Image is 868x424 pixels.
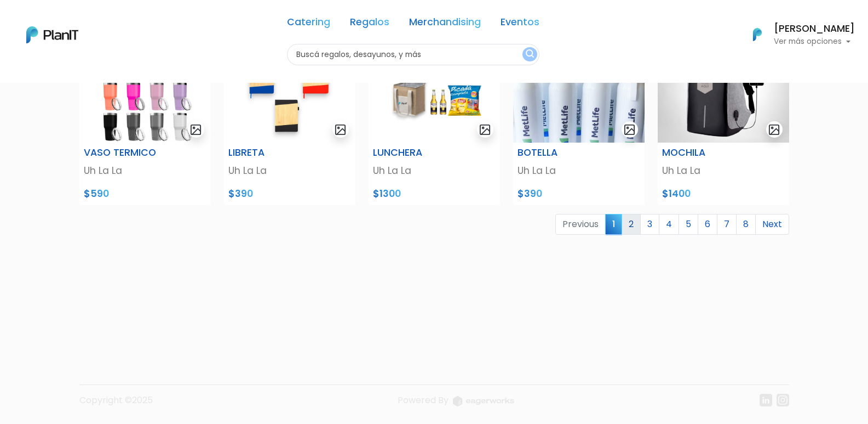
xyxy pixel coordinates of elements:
[518,147,599,159] h6: BOTELLA
[73,46,217,205] a: gallery-light VASO TERMICO Uh La La $590
[736,214,756,235] a: 8
[373,147,455,159] h6: LUNCHERA
[622,214,641,235] a: 2
[362,46,507,205] a: gallery-light LUNCHERA Uh La La $1300
[501,18,539,31] a: Eventos
[79,394,153,415] p: Copyright ©2025
[518,187,542,200] span: $390
[409,18,481,31] a: Merchandising
[698,214,717,235] a: 6
[507,46,651,205] a: gallery-light BOTELLA Uh La La $390
[189,123,202,136] img: gallery-light
[228,163,351,178] p: Uh La La
[84,163,206,178] p: Uh La La
[777,394,789,406] img: instagram-7ba2a2629254302ec2a9470e65da5de918c9f3c9a63008f8abed3140a32961bf.svg
[662,163,785,178] p: Uh La La
[760,394,772,406] img: linkedin-cc7d2dbb1a16aff8e18f147ffe980d30ddd5d9e01409788280e63c91fc390ff4.svg
[79,46,211,143] img: Dise%C3%B1o_sin_t%C3%ADtulo_-_2024-12-05T143903.966.png
[513,46,645,143] img: PHOTO-2024-03-25-11-53-27.jpg
[623,123,636,136] img: gallery-light
[768,123,780,136] img: gallery-light
[217,46,362,205] a: gallery-light LIBRETA Uh La La $390
[334,123,347,136] img: gallery-light
[662,187,691,200] span: $1400
[84,187,109,200] span: $590
[369,46,500,143] img: BASF.jpg
[56,10,158,32] div: ¿Necesitás ayuda?
[398,394,514,415] a: Powered By
[755,214,789,235] a: Next
[453,396,514,406] img: logo_eagerworks-044938b0bf012b96b195e05891a56339191180c2d98ce7df62ca656130a436fa.svg
[398,394,449,406] span: translation missing: es.layouts.footer.powered_by
[717,214,737,235] a: 7
[518,163,640,178] p: Uh La La
[228,147,310,159] h6: LIBRETA
[640,214,659,235] a: 3
[84,147,165,159] h6: VASO TERMICO
[228,187,253,200] span: $390
[224,46,355,143] img: Lunchera_1__1___copia_-Photoroom_-_2024-08-13T162837.346.jpg
[774,24,855,34] h6: [PERSON_NAME]
[651,46,796,205] a: gallery-light MOCHILA Uh La La $1400
[679,214,698,235] a: 5
[745,22,769,47] img: PlanIt Logo
[605,214,622,234] span: 1
[373,187,401,200] span: $1300
[662,147,744,159] h6: MOCHILA
[26,26,78,43] img: PlanIt Logo
[373,163,496,178] p: Uh La La
[526,49,534,60] img: search_button-432b6d5273f82d61273b3651a40e1bd1b912527efae98b1b7a1b2c0702e16a8d.svg
[658,46,789,143] img: WhatsApp_Image_2023-07-11_at_15.21-PhotoRoom.png
[659,214,679,235] a: 4
[479,123,491,136] img: gallery-light
[739,20,855,49] button: PlanIt Logo [PERSON_NAME] Ver más opciones
[350,18,389,31] a: Regalos
[774,38,855,46] p: Ver más opciones
[287,44,539,65] input: Buscá regalos, desayunos, y más
[287,18,330,31] a: Catering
